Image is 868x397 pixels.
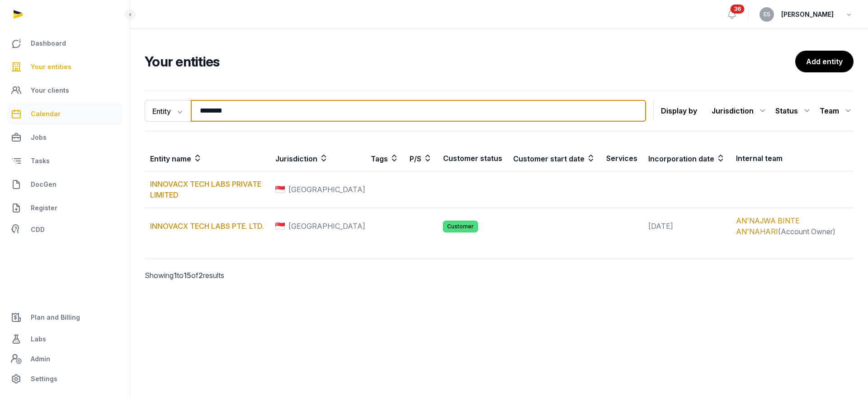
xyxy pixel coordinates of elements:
[759,7,774,22] button: ES
[7,33,123,54] a: Dashboard
[508,146,601,171] th: Customer start date
[764,12,770,17] span: ES
[7,328,123,350] a: Labs
[7,197,123,219] a: Register
[288,184,365,195] span: [GEOGRAPHIC_DATA]
[7,150,123,172] a: Tasks
[795,51,854,72] a: Add entity
[7,350,123,368] a: Admin
[7,307,123,328] a: Plan and Billing
[288,221,365,232] span: [GEOGRAPHIC_DATA]
[661,104,697,118] p: Display by
[736,216,800,236] a: AN'NAJWA BINTE AN'NAHARI
[820,104,854,118] div: Team
[145,259,311,292] p: Showing to of results
[443,221,478,232] span: Customer
[731,146,854,171] th: Internal team
[31,373,57,384] span: Settings
[7,80,123,101] a: Your clients
[31,109,61,119] span: Calendar
[31,354,50,364] span: Admin
[31,156,50,166] span: Tasks
[404,146,438,171] th: P/S
[643,146,731,171] th: Incorporation date
[7,221,123,239] a: CDD
[31,224,45,235] span: CDD
[31,203,57,213] span: Register
[7,368,123,390] a: Settings
[438,146,508,171] th: Customer status
[31,179,57,190] span: DocGen
[7,127,123,148] a: Jobs
[145,146,270,171] th: Entity name
[174,271,177,280] span: 1
[31,132,47,143] span: Jobs
[145,53,795,70] h2: Your entities
[150,222,264,231] a: INNOVACX TECH LABS PTE. LTD.
[31,61,71,72] span: Your entities
[731,5,745,14] span: 36
[145,100,191,122] button: Entity
[775,104,812,118] div: Status
[31,38,66,49] span: Dashboard
[736,215,848,237] div: (Account Owner)
[7,56,123,78] a: Your entities
[781,9,834,20] span: [PERSON_NAME]
[7,174,123,195] a: DocGen
[712,104,768,118] div: Jurisdiction
[270,146,365,171] th: Jurisdiction
[31,85,69,96] span: Your clients
[150,180,261,199] a: INNOVACX TECH LABS PRIVATE LIMITED
[7,103,123,125] a: Calendar
[643,208,731,245] td: [DATE]
[601,146,643,171] th: Services
[365,146,404,171] th: Tags
[31,312,80,323] span: Plan and Billing
[184,271,191,280] span: 15
[198,271,203,280] span: 2
[31,334,46,345] span: Labs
